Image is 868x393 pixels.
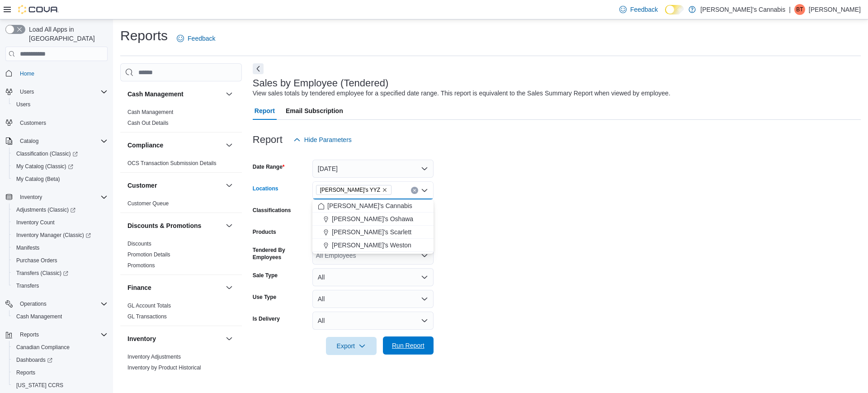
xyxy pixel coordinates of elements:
h3: Cash Management [127,90,184,99]
span: Inventory [20,194,42,201]
span: Transfers (Classic) [13,268,108,279]
button: Customer [224,180,235,191]
div: Cash Management [120,107,242,132]
a: My Catalog (Beta) [13,174,64,185]
button: [DATE] [312,160,434,178]
span: Canadian Compliance [13,342,108,353]
button: Catalog [2,135,111,147]
span: Dashboards [16,356,52,364]
span: Manifests [13,242,108,253]
a: Classification (Classic) [13,148,81,159]
span: GL Transactions [127,313,167,320]
span: Users [13,99,108,110]
button: All [312,268,434,286]
a: Cash Management [13,311,66,322]
button: [US_STATE] CCRS [9,379,111,392]
a: My Catalog (Classic) [13,161,77,172]
button: Inventory [127,334,222,343]
span: Report [255,102,275,120]
label: Classifications [253,207,291,214]
div: Compliance [120,158,242,172]
button: Cash Management [127,90,222,99]
button: Next [253,63,264,74]
p: [PERSON_NAME]'s Cannabis [700,4,785,15]
span: Purchase Orders [16,257,57,264]
span: [US_STATE] CCRS [16,382,63,389]
h3: Compliance [127,141,163,150]
input: Dark Mode [665,5,684,14]
span: Operations [16,298,108,309]
button: Discounts & Promotions [127,221,222,230]
a: [US_STATE] CCRS [13,380,67,391]
span: Users [16,86,108,97]
button: [PERSON_NAME]'s Oshawa [312,213,434,226]
a: Classification (Classic) [9,147,111,160]
span: Export [331,337,371,355]
label: Products [253,228,276,236]
span: Run Report [392,341,425,350]
label: Locations [253,185,278,192]
button: Customers [2,116,111,129]
span: My Catalog (Beta) [16,175,60,183]
label: Date Range [253,163,285,170]
span: Adjustments (Classic) [13,204,108,215]
span: Manifests [16,244,39,251]
span: Cash Management [13,311,108,322]
button: Finance [224,282,235,293]
button: Inventory [224,333,235,344]
button: Reports [9,366,111,379]
span: Inventory Manager (Classic) [13,230,108,241]
button: Users [16,86,38,97]
a: Adjustments (Classic) [9,204,111,216]
div: Discounts & Promotions [120,238,242,275]
a: Customers [16,118,50,128]
a: Inventory Count [13,217,58,228]
span: Home [20,70,34,77]
h3: Finance [127,283,151,292]
span: Inventory Manager (Classic) [16,232,91,239]
a: Dashboards [13,355,56,365]
div: Finance [120,300,242,326]
span: Inventory by Product Historical [127,364,201,371]
a: Dashboards [9,354,111,366]
a: Inventory Adjustments [127,354,181,360]
span: Customer Queue [127,200,169,207]
button: Cash Management [9,310,111,323]
button: Run Report [383,336,434,355]
span: [PERSON_NAME]'s Cannabis [327,201,412,210]
a: Reports [13,367,39,378]
a: Discounts [127,241,151,247]
button: [PERSON_NAME]'s Weston [312,239,434,252]
span: [PERSON_NAME]'s YYZ [320,185,380,194]
a: Users [13,99,34,110]
span: Users [16,101,30,108]
a: Customer Queue [127,200,169,207]
h1: Reports [120,27,168,45]
button: [PERSON_NAME]'s Scarlett [312,226,434,239]
p: [PERSON_NAME] [809,4,861,15]
button: [PERSON_NAME]'s Cannabis [312,199,434,213]
span: Promotion Details [127,251,170,258]
a: Inventory Manager (Classic) [13,230,94,241]
a: GL Account Totals [127,303,171,309]
button: Manifests [9,241,111,254]
span: Reports [16,329,108,340]
button: Compliance [224,140,235,151]
button: Export [326,337,377,355]
a: Transfers [13,280,42,291]
span: Classification (Classic) [16,150,78,157]
h3: Customer [127,181,157,190]
span: Reports [13,367,108,378]
span: Inventory [16,192,108,203]
button: Purchase Orders [9,254,111,267]
a: Cash Management [127,109,173,115]
button: Inventory Count [9,216,111,229]
span: Catalog [16,136,108,147]
div: View sales totals by tendered employee for a specified date range. This report is equivalent to t... [253,89,670,98]
button: All [312,312,434,330]
p: | [789,4,791,15]
a: Home [16,68,38,79]
label: Is Delivery [253,315,280,322]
